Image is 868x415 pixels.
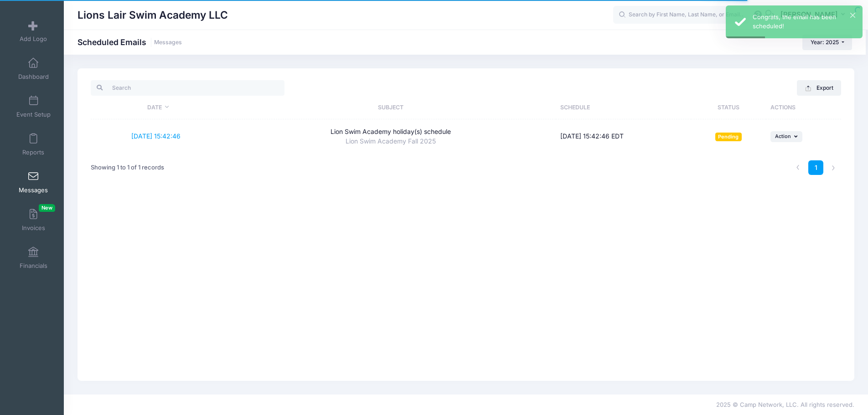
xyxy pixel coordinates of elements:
[12,15,55,47] a: Add Logo
[770,131,802,142] button: Action
[808,160,823,175] a: 1
[811,39,839,46] span: Year: 2025
[12,242,55,274] a: Financials
[154,39,182,46] a: Messages
[715,133,742,141] span: Pending
[753,13,855,31] div: Congrats, the email has been scheduled!
[77,5,228,26] h1: Lions Lair Swim Academy LLC
[775,5,854,26] button: [PERSON_NAME]
[12,166,55,198] a: Messages
[613,6,750,24] input: Search by First Name, Last Name, or Email...
[802,35,852,50] button: Year: 2025
[766,96,841,119] th: Actions: activate to sort column ascending
[12,204,55,236] a: InvoicesNew
[775,133,791,139] span: Action
[797,80,841,96] button: Export
[91,96,226,119] th: Date: activate to sort column ascending
[18,73,49,81] span: Dashboard
[12,53,55,85] a: Dashboard
[691,96,766,119] th: Status: activate to sort column ascending
[230,127,552,137] div: Lion Swim Academy holiday(s) schedule
[20,262,47,270] span: Financials
[91,157,164,178] div: Showing 1 to 1 of 1 records
[39,204,55,212] span: New
[91,80,284,96] input: Search
[850,13,855,18] button: ×
[12,91,55,123] a: Event Setup
[22,224,45,232] span: Invoices
[12,128,55,160] a: Reports
[131,132,181,140] a: [DATE] 15:42:46
[77,37,182,47] h1: Scheduled Emails
[16,111,51,118] span: Event Setup
[230,137,552,146] div: Lion Swim Academy Fall 2025
[716,401,854,408] span: 2025 © Camp Network, LLC. All rights reserved.
[19,186,48,194] span: Messages
[20,35,47,43] span: Add Logo
[556,119,691,153] td: [DATE] 15:42:46 EDT
[556,96,691,119] th: Schedule: activate to sort column ascending
[226,96,556,119] th: Subject: activate to sort column ascending
[22,149,44,156] span: Reports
